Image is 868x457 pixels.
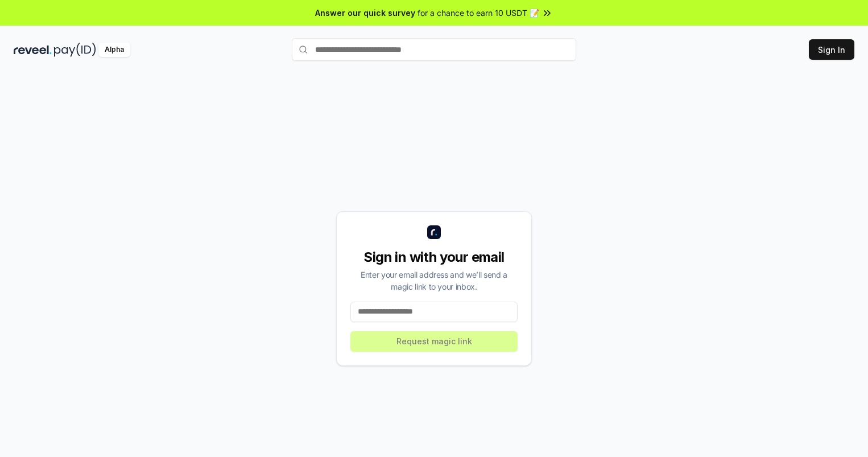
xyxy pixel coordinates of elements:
div: Sign in with your email [350,248,518,266]
img: logo_small [427,225,441,239]
div: Alpha [98,43,130,57]
div: Enter your email address and we’ll send a magic link to your inbox. [350,269,518,293]
img: reveel_dark [14,43,52,57]
span: for a chance to earn 10 USDT 📝 [418,7,539,19]
button: Sign In [809,39,854,60]
img: pay_id [54,43,96,57]
span: Answer our quick survey [315,7,415,19]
